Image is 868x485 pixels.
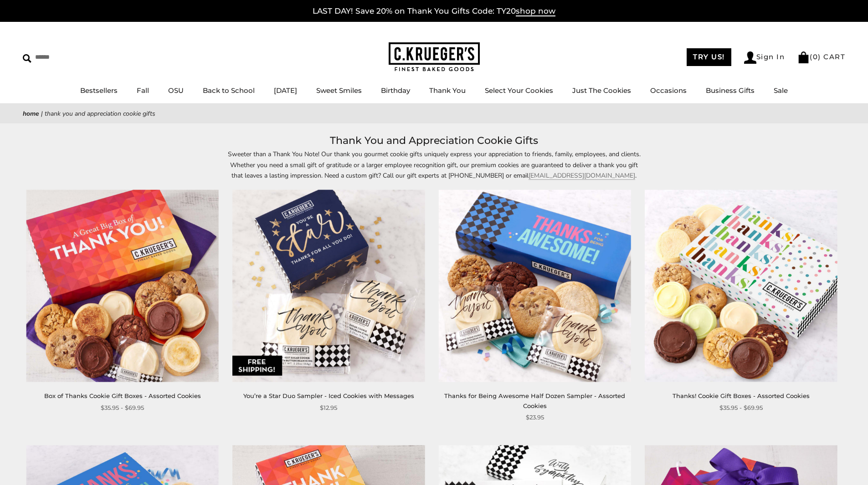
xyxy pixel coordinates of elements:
img: You’re a Star Duo Sampler - Iced Cookies with Messages [232,190,425,382]
img: Box of Thanks Cookie Gift Boxes - Assorted Cookies [26,190,219,382]
img: Search [23,54,31,63]
a: Just The Cookies [572,86,631,95]
span: | [41,109,43,118]
a: Birthday [381,86,410,95]
span: 0 [813,52,818,61]
span: $12.95 [320,403,337,413]
a: Thank You [429,86,466,95]
input: Search [23,50,131,64]
a: Fall [137,86,149,95]
span: $35.95 - $69.95 [719,403,763,413]
a: Business Gifts [706,86,755,95]
a: Box of Thanks Cookie Gift Boxes - Assorted Cookies [44,392,201,399]
a: [EMAIL_ADDRESS][DOMAIN_NAME] [529,171,635,180]
a: Sign In [744,51,785,64]
img: Thanks! Cookie Gift Boxes - Assorted Cookies [645,190,837,382]
img: Account [744,51,756,64]
a: [DATE] [274,86,297,95]
a: Bestsellers [80,86,118,95]
a: Thanks! Cookie Gift Boxes - Assorted Cookies [673,392,810,399]
a: Home [23,109,39,118]
span: Thank You and Appreciation Cookie Gifts [45,109,155,118]
a: LAST DAY! Save 20% on Thank You Gifts Code: TY20shop now [313,6,555,16]
a: Sale [774,86,788,95]
h1: Thank You and Appreciation Cookie Gifts [36,133,832,149]
a: You’re a Star Duo Sampler - Iced Cookies with Messages [243,392,414,399]
p: Sweeter than a Thank You Note! Our thank you gourmet cookie gifts uniquely express your appreciat... [225,149,644,180]
a: (0) CART [797,52,845,61]
nav: breadcrumbs [23,108,845,119]
span: shop now [516,6,555,16]
a: OSU [168,86,184,95]
span: $23.95 [526,413,544,422]
a: Select Your Cookies [485,86,553,95]
img: Bag [797,51,810,63]
a: Thanks for Being Awesome Half Dozen Sampler - Assorted Cookies [444,392,625,409]
a: TRY US! [687,48,731,66]
a: Back to School [203,86,255,95]
a: Sweet Smiles [316,86,362,95]
img: Thanks for Being Awesome Half Dozen Sampler - Assorted Cookies [439,190,631,382]
a: Occasions [650,86,687,95]
img: C.KRUEGER'S [389,42,480,72]
span: $35.95 - $69.95 [101,403,144,413]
